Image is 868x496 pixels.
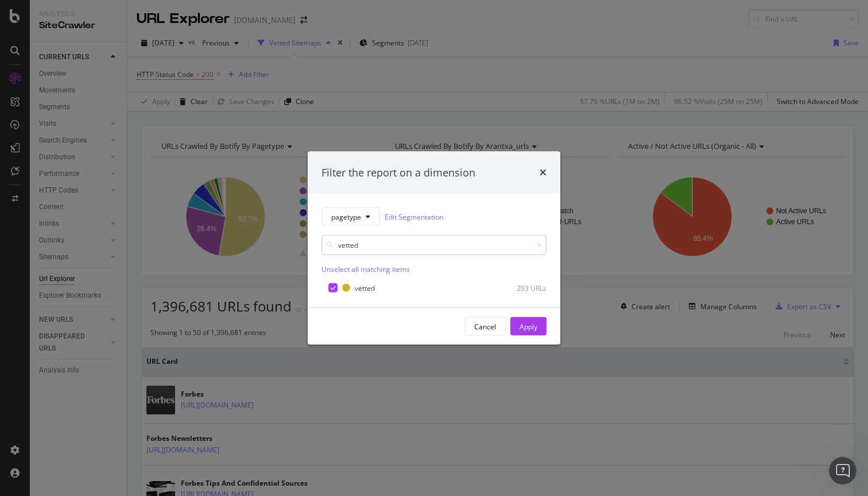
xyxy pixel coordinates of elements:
[520,321,537,331] div: Apply
[385,210,443,222] a: Edit Segmentation
[321,165,475,180] div: Filter the report on a dimension
[474,321,496,331] div: Cancel
[510,317,547,336] button: Apply
[321,207,380,226] button: pagetype
[331,212,361,221] span: pagetype
[321,264,547,274] div: Unselect all matching items
[540,165,547,180] div: times
[355,283,375,293] div: vetted
[829,457,857,485] iframe: Intercom live chat
[490,283,547,293] div: 203 URLs
[464,317,506,336] button: Cancel
[321,235,547,255] input: Search
[308,151,560,345] div: modal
